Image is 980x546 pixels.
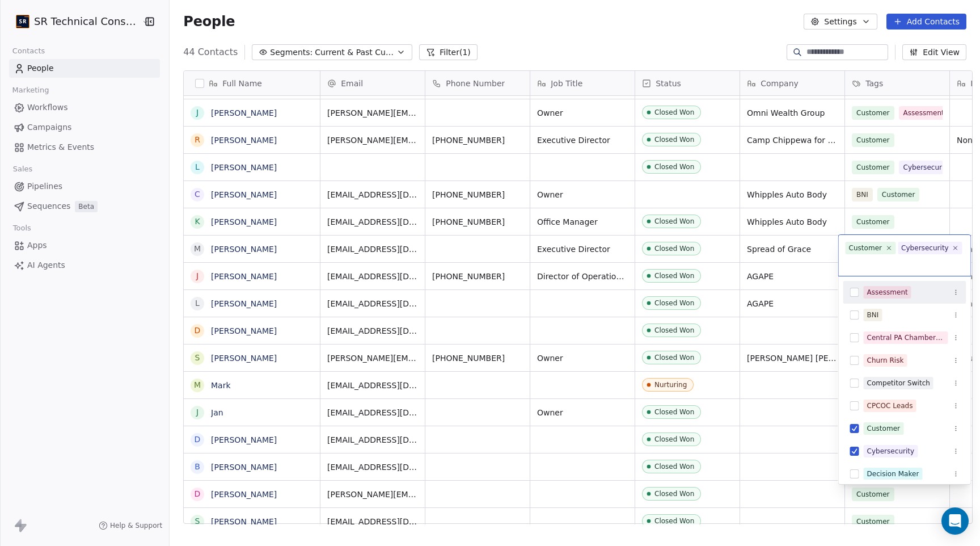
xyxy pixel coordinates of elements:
[867,446,915,456] div: Cybersecurity
[849,243,882,253] div: Customer
[867,401,913,411] div: CPCOC Leads
[867,310,879,320] div: BNI
[867,423,901,434] div: Customer
[867,378,930,388] div: Competitor Switch
[867,355,904,366] div: Churn Risk
[867,333,945,343] div: Central PA Chamber of Commerce
[901,243,949,253] div: Cybersecurity
[867,469,919,479] div: Decision Maker
[867,287,908,297] div: Assessment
